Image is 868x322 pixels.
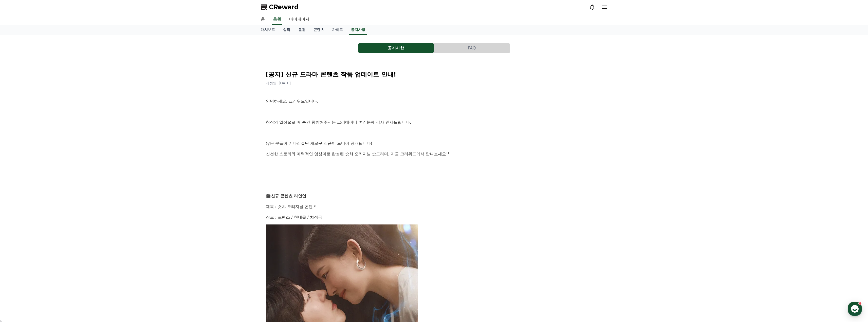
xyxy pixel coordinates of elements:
span: CReward [269,3,299,11]
a: 가이드 [328,25,347,35]
p: 안녕하세요, 크리워드입니다. [266,98,602,105]
p: 많은 분들이 기다리셨던 새로운 작품이 드디어 공개됩니다! [266,140,602,147]
a: 대시보드 [257,25,279,35]
a: 공지사항 [349,25,367,35]
p: 제목 : 숏챠 오리지널 콘텐츠 [266,203,602,210]
a: CReward [261,3,299,11]
button: 공지사항 [358,43,434,53]
a: 홈 [257,14,269,25]
button: FAQ [434,43,510,53]
span: 🎬 [266,194,271,198]
span: 작성일: [DATE] [266,81,291,85]
p: 장르 : 로맨스 / 현대물 / 치정극 [266,214,602,221]
a: 콘텐츠 [309,25,328,35]
strong: 신규 콘텐츠 라인업 [271,194,306,198]
p: 창작의 열정으로 매 순간 함께해주시는 크리에이터 여러분께 감사 인사드립니다. [266,119,602,126]
h2: [공지] 신규 드라마 콘텐츠 작품 업데이트 안내! [266,70,602,79]
p: 신선한 스토리와 매력적인 영상미로 완성된 숏챠 오리지널 숏드라마, 지금 크리워드에서 만나보세요!! [266,151,602,157]
a: 실적 [279,25,294,35]
a: 음원 [294,25,309,35]
a: 마이페이지 [285,14,313,25]
a: 음원 [272,14,282,25]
